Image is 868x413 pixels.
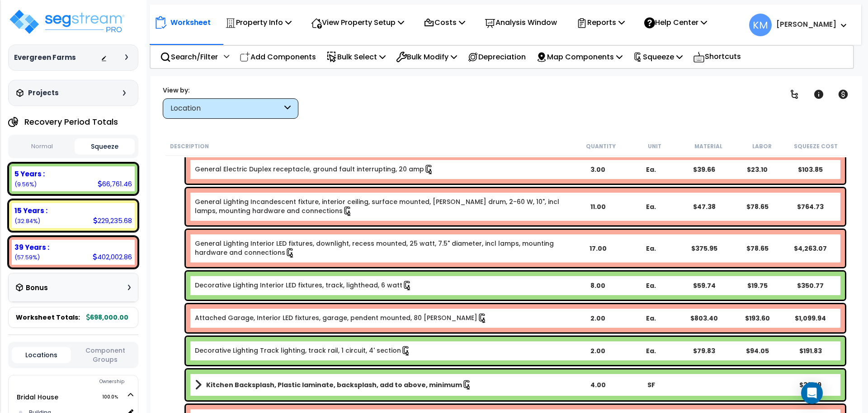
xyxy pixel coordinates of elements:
[572,165,623,174] div: 3.00
[28,88,59,97] h3: Projects
[731,165,783,174] div: $23.10
[27,376,138,387] div: Ownership
[633,51,683,63] p: Squeeze
[576,16,625,29] p: Reports
[693,50,741,63] p: Shortcuts
[572,281,623,290] div: 8.00
[424,16,465,29] p: Costs
[785,380,836,389] div: $36.59
[536,51,623,63] p: Map Components
[195,165,434,175] a: Individual Item
[785,281,836,290] div: $350.77
[572,346,623,355] div: 2.00
[731,281,783,290] div: $19.75
[462,46,531,68] div: Depreciation
[14,169,45,179] b: 5 Years :
[75,345,135,364] button: Component Groups
[731,244,783,253] div: $78.65
[396,51,457,63] p: Bulk Modify
[311,16,404,29] p: View Property Setup
[572,202,623,211] div: 11.00
[170,16,211,29] p: Worksheet
[679,202,730,211] div: $47.38
[14,253,40,261] small: (57.59%)
[679,244,730,253] div: $375.95
[24,117,118,126] h4: Recovery Period Totals
[731,202,783,211] div: $78.65
[679,281,730,290] div: $59.74
[102,392,126,403] span: 100.0%
[644,16,707,29] p: Help Center
[195,313,487,323] a: Individual Item
[679,165,730,174] div: $39.66
[14,180,37,188] small: (9.56%)
[648,143,661,150] small: Unit
[785,346,836,355] div: $191.83
[626,314,677,323] div: Ea.
[16,313,80,322] span: Worksheet Totals:
[195,281,412,291] a: Individual Item
[679,346,730,355] div: $79.83
[626,202,677,211] div: Ea.
[326,51,386,63] p: Bulk Select
[586,143,616,150] small: Quantity
[98,179,132,189] div: 66,761.46
[26,284,48,292] h3: Bonus
[785,202,836,211] div: $764.73
[572,314,623,323] div: 2.00
[14,53,76,62] h3: Evergreen Farms
[14,206,47,215] b: 15 Years :
[485,16,557,29] p: Analysis Window
[467,51,526,63] p: Depreciation
[572,244,623,253] div: 17.00
[626,165,677,174] div: Ea.
[785,244,836,253] div: $4,263.07
[572,380,623,389] div: 4.00
[93,216,132,225] div: 229,235.68
[801,382,823,404] div: Open Intercom Messenger
[240,51,316,63] p: Add Components
[794,143,838,150] small: Squeeze Cost
[17,393,58,402] a: Bridal House 100.0%
[195,346,411,356] a: Individual Item
[749,14,772,36] span: KM
[8,8,126,35] img: logo_pro_r.png
[160,51,218,63] p: Search/Filter
[14,217,40,225] small: (32.84%)
[235,46,321,68] div: Add Components
[195,379,571,391] a: Assembly Title
[195,197,571,216] a: Individual Item
[225,16,292,29] p: Property Info
[206,380,462,389] b: Kitchen Backsplash, Plastic laminate, backsplash, add to above, minimum
[163,86,298,95] div: View by:
[195,239,571,258] a: Individual Item
[93,252,132,262] div: 402,002.86
[688,46,746,68] div: Shortcuts
[679,314,730,323] div: $803.40
[14,243,49,252] b: 39 Years :
[785,314,836,323] div: $1,099.94
[731,314,783,323] div: $193.60
[170,103,282,114] div: Location
[626,244,677,253] div: Ea.
[626,346,677,355] div: Ea.
[86,313,128,322] b: 698,000.00
[694,143,722,150] small: Material
[12,347,71,363] button: Locations
[731,346,783,355] div: $94.05
[626,380,677,389] div: SF
[12,139,72,155] button: Normal
[170,143,209,150] small: Description
[626,281,677,290] div: Ea.
[776,19,836,29] b: [PERSON_NAME]
[785,165,836,174] div: $103.85
[75,138,135,155] button: Squeeze
[752,143,772,150] small: Labor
